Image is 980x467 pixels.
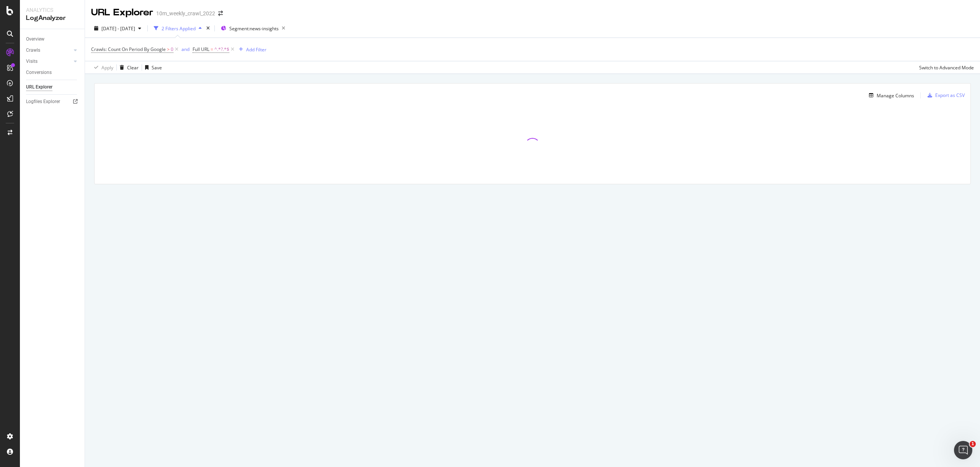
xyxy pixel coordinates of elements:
a: Overview [26,35,79,43]
button: [DATE] - [DATE] [91,22,144,34]
div: Visits [26,57,38,66]
div: URL Explorer [91,6,153,19]
button: Switch to Advanced Mode [916,61,974,74]
a: URL Explorer [26,83,79,91]
div: 10m_weekly_crawl_2022 [156,10,215,17]
div: LogAnalyzer [26,14,78,23]
button: 2 Filters Applied [151,22,205,34]
a: Conversions [26,69,79,77]
div: and [181,46,189,52]
div: arrow-right-arrow-left [218,11,223,16]
button: Segment:news-insights [218,22,288,34]
div: Apply [101,64,113,71]
span: = [211,46,213,52]
div: Conversions [26,69,52,77]
div: times [205,25,211,32]
iframe: Intercom live chat [954,441,972,459]
button: Save [142,61,162,74]
div: Switch to Advanced Mode [919,64,974,71]
div: Save [152,64,162,71]
div: Clear [127,64,139,71]
div: Crawls [26,46,40,54]
button: Clear [117,61,139,74]
button: Manage Columns [866,91,914,100]
div: Add Filter [246,46,266,53]
a: Visits [26,57,72,66]
span: 0 [171,44,173,55]
a: Logfiles Explorer [26,98,79,106]
button: Add Filter [236,45,266,54]
span: Crawls: Count On Period By Google [91,46,166,52]
div: Logfiles Explorer [26,98,60,106]
div: Analytics [26,6,78,14]
button: Export as CSV [924,89,965,102]
button: and [181,46,189,53]
div: Export as CSV [935,92,965,98]
a: Crawls [26,46,72,54]
span: > [167,46,170,52]
div: Overview [26,35,44,43]
span: [DATE] - [DATE] [101,25,135,32]
div: Manage Columns [877,92,914,99]
span: Full URL [193,46,209,52]
div: URL Explorer [26,83,52,91]
span: Segment: news-insights [229,25,279,32]
span: 1 [970,441,976,447]
div: 2 Filters Applied [162,25,196,32]
button: Apply [91,61,113,74]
